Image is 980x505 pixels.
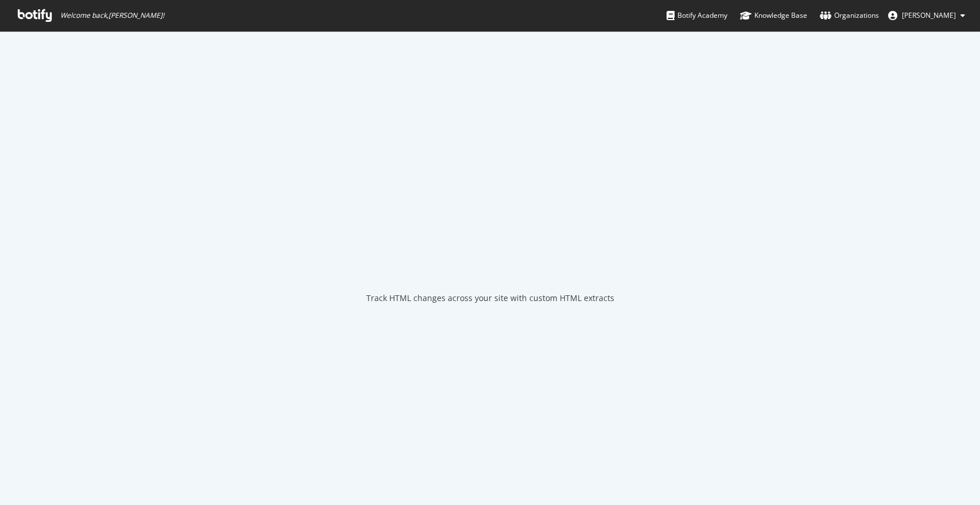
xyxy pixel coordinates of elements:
div: Knowledge Base [740,10,807,21]
button: [PERSON_NAME] [879,6,974,25]
div: animation [449,233,532,274]
div: Botify Academy [667,10,727,21]
span: Jose Fausto Martinez [902,10,956,20]
div: Organizations [820,10,879,21]
span: Welcome back, [PERSON_NAME] ! [60,11,164,20]
div: Track HTML changes across your site with custom HTML extracts [366,292,614,304]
